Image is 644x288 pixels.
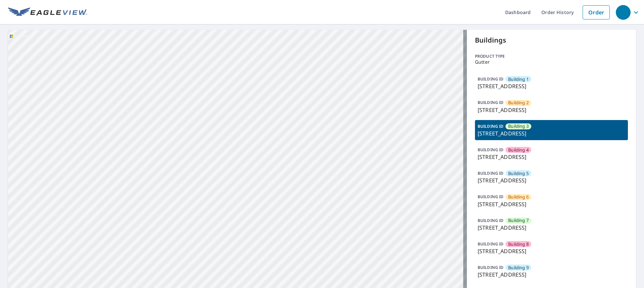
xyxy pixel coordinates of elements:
[478,170,503,176] p: BUILDING ID
[478,218,503,223] p: BUILDING ID
[478,176,625,184] p: [STREET_ADDRESS]
[478,123,503,129] p: BUILDING ID
[508,76,529,82] span: Building 1
[475,35,628,45] p: Buildings
[508,100,529,106] span: Building 2
[478,76,503,82] p: BUILDING ID
[8,7,87,17] img: EV Logo
[508,123,529,129] span: Building 3
[478,153,625,161] p: [STREET_ADDRESS]
[508,217,529,224] span: Building 7
[508,147,529,153] span: Building 4
[478,100,503,105] p: BUILDING ID
[478,241,503,247] p: BUILDING ID
[478,147,503,153] p: BUILDING ID
[583,5,610,19] a: Order
[475,53,628,59] p: Product type
[508,241,529,247] span: Building 8
[475,59,628,65] p: Gutter
[478,271,625,279] p: [STREET_ADDRESS]
[478,129,625,137] p: [STREET_ADDRESS]
[478,200,625,208] p: [STREET_ADDRESS]
[478,106,625,114] p: [STREET_ADDRESS]
[478,224,625,232] p: [STREET_ADDRESS]
[478,82,625,90] p: [STREET_ADDRESS]
[508,265,529,271] span: Building 9
[478,265,503,270] p: BUILDING ID
[478,247,625,255] p: [STREET_ADDRESS]
[508,170,529,177] span: Building 5
[478,194,503,199] p: BUILDING ID
[508,194,529,200] span: Building 6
